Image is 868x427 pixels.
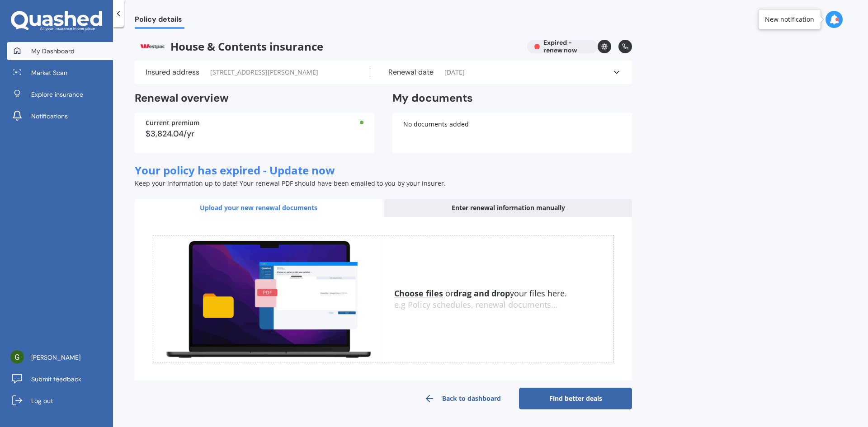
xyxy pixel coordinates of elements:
[135,40,520,53] span: House & Contents insurance
[135,91,374,105] h2: Renewal overview
[31,353,80,362] span: [PERSON_NAME]
[392,91,473,105] h2: My documents
[31,90,83,99] span: Explore insurance
[388,68,434,77] label: Renewal date
[394,288,567,299] span: or your files here.
[7,370,113,388] a: Submit feedback
[392,113,632,153] div: No documents added
[7,107,113,125] a: Notifications
[406,388,519,409] a: Back to dashboard
[7,64,113,82] a: Market Scan
[7,348,113,366] a: [PERSON_NAME]
[210,68,318,77] span: [STREET_ADDRESS][PERSON_NAME]
[7,85,113,103] a: Explore insurance
[135,199,382,217] div: Upload your new renewal documents
[146,120,363,126] div: Current premium
[31,47,75,56] span: My Dashboard
[146,130,363,138] div: $3,824.04/yr
[31,396,53,405] span: Log out
[135,179,446,188] span: Keep your information up to date! Your renewal PDF should have been emailed to you by your insurer.
[7,392,113,410] a: Log out
[394,300,613,310] div: e.g Policy schedules, renewal documents...
[31,68,67,77] span: Market Scan
[444,68,465,77] span: [DATE]
[135,163,335,178] span: Your policy has expired - Update now
[384,199,632,217] div: Enter renewal information manually
[153,235,383,362] img: upload.de96410c8ce839c3fdd5.gif
[135,40,170,53] img: Wespac.png
[519,388,632,409] a: Find better deals
[453,288,510,299] b: drag and drop
[7,42,113,60] a: My Dashboard
[146,68,199,77] label: Insured address
[31,112,68,121] span: Notifications
[31,375,81,384] span: Submit feedback
[765,15,814,24] div: New notification
[135,15,184,27] span: Policy details
[394,288,443,299] u: Choose files
[10,350,24,364] img: ACg8ocLj4vvEnuWS6AuGSODr-YOrwfHjQeQR1aLTYayHCBIxlV5WUA=s96-c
